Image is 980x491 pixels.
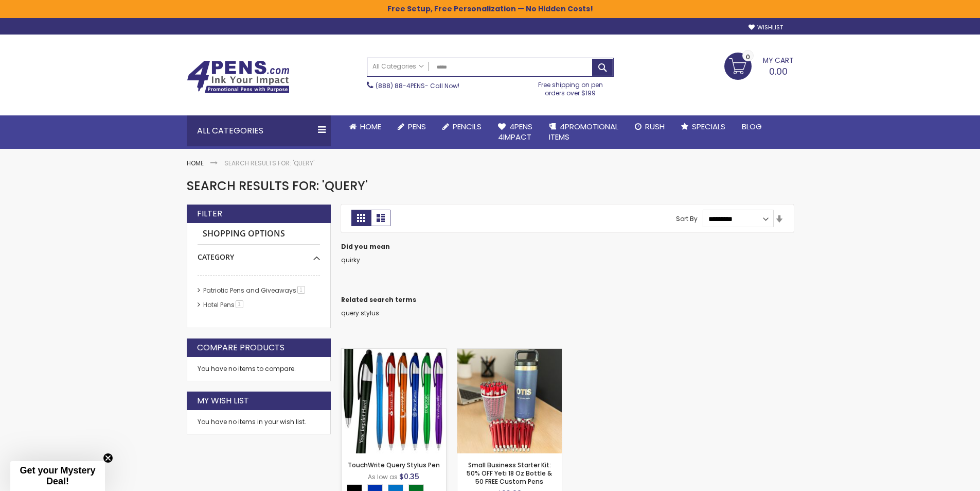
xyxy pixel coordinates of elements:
button: Close teaser [103,453,113,463]
span: Blog [742,121,762,132]
a: TouchWrite Query Stylus Pen [348,461,440,469]
a: Hotel Pens​1 [201,300,247,309]
a: All Categories [367,58,429,75]
a: Specials [673,115,734,138]
span: Search results for: 'query' [187,177,368,194]
a: 4Pens4impact [490,115,541,149]
a: Blog [734,115,770,138]
a: Patriotic Pens and Giveaways1 [201,286,309,295]
a: 0.00 0 [724,53,794,78]
a: Small Business Starter Kit: 50% OFF Yeti 18 Oz Bottle & 50 FREE Custom Pens [457,348,562,357]
div: You have no items in your wish list. [198,418,320,426]
a: Pens [389,115,434,138]
dt: Did you mean [341,243,794,251]
img: Small Business Starter Kit: 50% OFF Yeti 18 Oz Bottle & 50 FREE Custom Pens [457,349,562,453]
div: You have no items to compare. [187,357,331,381]
div: Category [198,245,320,262]
span: - Call Now! [376,81,459,90]
span: 0.00 [769,65,788,78]
div: Get your Mystery Deal!Close teaser [10,461,105,491]
span: As low as [368,472,398,481]
a: Small Business Starter Kit: 50% OFF Yeti 18 Oz Bottle & 50 FREE Custom Pens [467,461,552,486]
span: Specials [692,121,725,132]
a: 4PROMOTIONALITEMS [541,115,627,149]
a: Pencils [434,115,490,138]
a: quirky [341,256,360,264]
strong: Grid [351,210,371,226]
dt: Related search terms [341,296,794,304]
a: query stylus [341,309,379,317]
span: 0 [746,52,750,62]
div: All Categories [187,115,331,146]
span: 4Pens 4impact [498,121,532,142]
span: 1 [236,300,243,308]
a: Wishlist [749,24,783,31]
strong: Shopping Options [198,223,320,245]
span: Pencils [453,121,482,132]
strong: Search results for: 'query' [224,159,314,167]
span: 1 [297,286,305,294]
span: Rush [645,121,665,132]
a: Home [341,115,389,138]
span: Pens [408,121,426,132]
label: Sort By [676,214,698,223]
a: Home [187,159,204,167]
span: All Categories [372,62,424,71]
img: 4Pens Custom Pens and Promotional Products [187,60,290,93]
a: TouchWrite Query Stylus Pen [342,348,446,357]
span: Home [360,121,381,132]
strong: Compare Products [197,342,284,353]
img: TouchWrite Query Stylus Pen [342,349,446,453]
strong: Filter [197,208,222,219]
span: $0.35 [399,471,419,482]
a: (888) 88-4PENS [376,81,425,90]
span: 4PROMOTIONAL ITEMS [549,121,618,142]
a: Rush [627,115,673,138]
strong: My Wish List [197,395,249,407]
span: Get your Mystery Deal! [20,465,95,486]
div: Free shipping on pen orders over $199 [527,77,614,97]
